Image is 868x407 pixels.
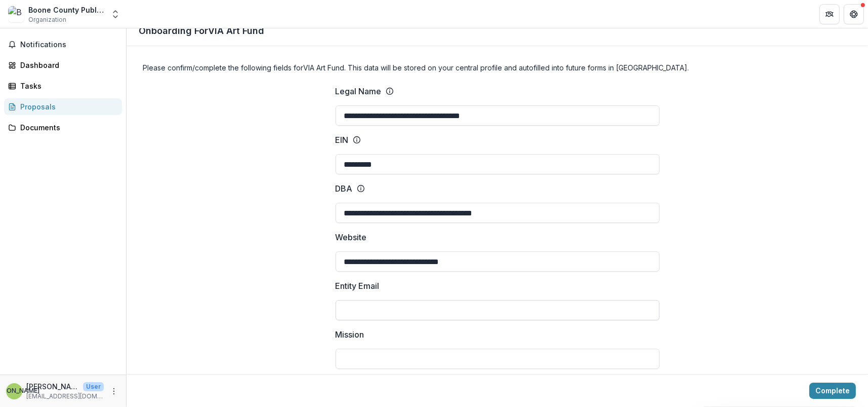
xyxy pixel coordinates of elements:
[139,24,264,38] p: Onboarding For VIA Art Fund
[4,78,122,94] a: Tasks
[336,328,364,341] p: Mission
[4,36,122,53] button: Notifications
[336,85,382,97] p: Legal Name
[83,382,104,391] p: User
[28,5,104,15] div: Boone County Public Library Foundation
[20,60,114,70] div: Dashboard
[143,62,852,73] h4: Please confirm/complete the following fields for VIA Art Fund . This data will be stored on your ...
[20,81,114,91] div: Tasks
[844,4,864,24] button: Get Help
[26,392,104,401] p: [EMAIL_ADDRESS][DOMAIN_NAME]
[819,4,840,24] button: Partners
[336,182,353,195] p: DBA
[108,4,122,24] button: Open entity switcher
[8,6,24,22] img: Boone County Public Library Foundation
[20,41,118,49] span: Notifications
[4,119,122,136] a: Documents
[26,381,79,392] p: [PERSON_NAME]
[4,57,122,73] a: Dashboard
[336,231,367,243] p: Website
[4,98,122,115] a: Proposals
[336,134,349,146] p: EIN
[28,15,66,24] span: Organization
[809,383,856,399] button: Complete
[336,280,380,292] p: Entity Email
[20,122,114,133] div: Documents
[20,101,114,112] div: Proposals
[108,385,120,397] button: More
